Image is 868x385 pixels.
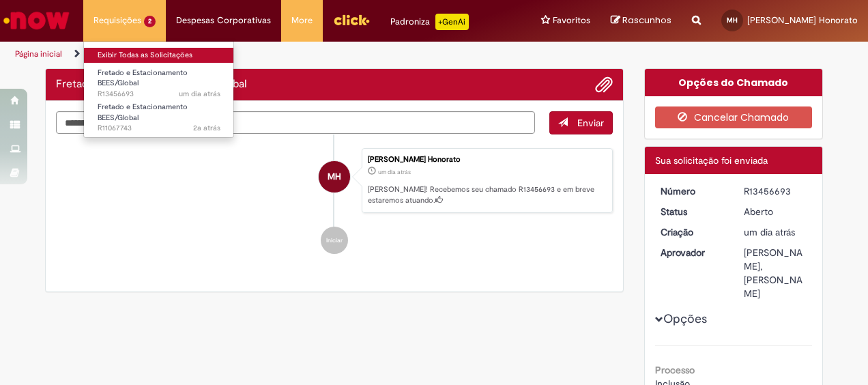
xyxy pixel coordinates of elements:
[328,160,341,193] span: MH
[645,69,823,96] div: Opções do Chamado
[1,7,72,34] img: ServiceNow
[98,102,188,123] span: Fretado e Estacionamento BEES/Global
[744,205,807,218] div: Aberto
[179,89,220,99] time: 28/08/2025 10:30:59
[744,246,807,300] div: [PERSON_NAME], [PERSON_NAME]
[650,225,734,239] dt: Criação
[84,66,234,95] a: Aberto R13456693 : Fretado e Estacionamento BEES/Global
[83,41,234,138] ul: Requisições
[98,123,220,134] span: R11067743
[650,205,734,218] dt: Status
[56,148,613,214] li: Matheus De Moraes Honorato
[98,68,188,89] span: Fretado e Estacionamento BEES/Global
[549,111,613,134] button: Enviar
[655,364,695,376] b: Processo
[333,10,370,30] img: click_logo_yellow_360x200.png
[747,14,858,26] span: [PERSON_NAME] Honorato
[611,14,671,27] a: Rascunhos
[378,168,411,176] span: um dia atrás
[193,123,220,133] span: 2a atrás
[727,16,738,25] span: MH
[435,14,469,30] p: +GenAi
[179,89,220,99] span: um dia atrás
[378,168,411,176] time: 28/08/2025 10:30:58
[622,14,671,27] span: Rascunhos
[93,14,141,27] span: Requisições
[15,48,62,59] a: Página inicial
[650,184,734,198] dt: Número
[319,161,350,192] div: Matheus De Moraes Honorato
[595,76,613,94] button: Adicionar anexos
[56,134,613,268] ul: Histórico de tíquete
[553,14,590,27] span: Favoritos
[56,79,247,91] h2: Fretado e Estacionamento BEES/Global Histórico de tíquete
[744,184,807,198] div: R13456693
[10,42,568,67] ul: Trilhas de página
[744,226,795,238] span: um dia atrás
[193,123,220,133] time: 06/02/2024 12:00:03
[390,14,469,30] div: Padroniza
[176,14,271,27] span: Despesas Corporativas
[744,226,795,238] time: 28/08/2025 10:30:58
[650,246,734,259] dt: Aprovador
[291,14,313,27] span: More
[84,100,234,129] a: Aberto R11067743 : Fretado e Estacionamento BEES/Global
[98,89,220,100] span: R13456693
[144,16,156,27] span: 2
[744,225,807,239] div: 28/08/2025 10:30:58
[655,106,813,128] button: Cancelar Chamado
[368,184,605,205] p: [PERSON_NAME]! Recebemos seu chamado R13456693 e em breve estaremos atuando.
[577,117,604,129] span: Enviar
[655,154,768,167] span: Sua solicitação foi enviada
[56,111,535,134] textarea: Digite sua mensagem aqui...
[368,156,605,164] div: [PERSON_NAME] Honorato
[84,48,234,63] a: Exibir Todas as Solicitações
